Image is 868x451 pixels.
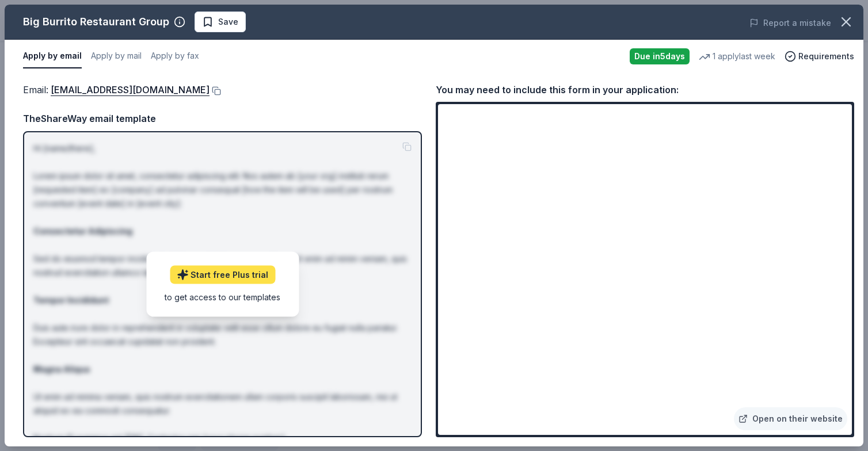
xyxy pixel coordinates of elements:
[165,291,280,303] div: to get access to our templates
[23,13,169,31] div: Big Burrito Restaurant Group
[23,111,422,126] div: TheShareWay email template
[436,82,854,97] div: You may need to include this form in your application:
[630,48,690,64] div: Due in 5 days
[734,407,847,430] a: Open on their website
[51,82,210,97] a: [EMAIL_ADDRESS][DOMAIN_NAME]
[749,16,831,30] button: Report a mistake
[785,49,854,63] button: Requirements
[798,49,854,63] span: Requirements
[23,44,82,68] button: Apply by email
[699,49,775,63] div: 1 apply last week
[33,226,132,236] strong: Consectetur Adipiscing
[195,12,246,32] button: Save
[91,44,142,68] button: Apply by mail
[23,84,210,95] span: Email :
[218,15,238,29] span: Save
[170,265,275,284] a: Start free Plus trial
[33,364,90,374] strong: Magna Aliqua
[33,295,109,305] strong: Tempor Incididunt
[151,44,199,68] button: Apply by fax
